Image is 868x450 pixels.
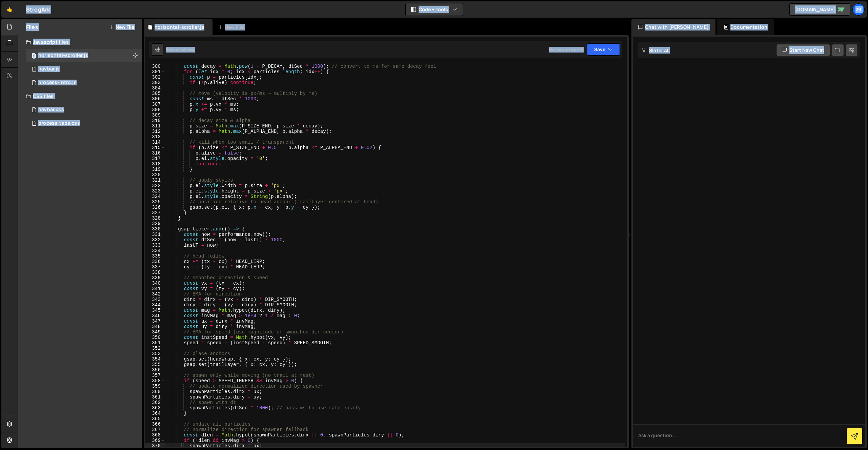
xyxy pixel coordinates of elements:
div: 367 [145,427,165,432]
div: horisontal-scroller.js [38,53,88,59]
div: 307 [145,102,165,107]
div: 326 [145,205,165,210]
div: 370 [145,443,165,449]
a: 29 [852,3,865,16]
button: Start new chat [776,44,830,56]
div: 360 [145,389,165,394]
div: 310 [145,118,165,123]
button: Code + Tools [406,3,463,16]
div: Not saved to prod [549,47,583,53]
div: 354 [145,356,165,362]
div: 369 [145,438,165,443]
h2: Slater AI [642,47,669,54]
div: 341 [145,286,165,291]
div: 327 [145,210,165,216]
div: 351 [145,340,165,346]
div: 352 [145,346,165,351]
div: 309 [145,112,165,118]
div: 364 [145,411,165,416]
div: 337 [145,264,165,270]
div: navbar.js [38,66,60,72]
div: 332 [145,237,165,243]
div: 330 [145,226,165,232]
div: CSS files [18,89,142,103]
div: 348 [145,324,165,329]
div: 328 [145,216,165,221]
div: 353 [145,351,165,356]
div: 315 [145,145,165,150]
div: 303 [145,80,165,85]
div: Saved [166,47,194,53]
div: 329 [145,221,165,226]
div: 335 [145,253,165,259]
div: Javascript files [18,35,142,49]
div: 16690/47560.js [26,49,142,62]
div: 308 [145,107,165,112]
div: 311 [145,123,165,129]
div: 356 [145,367,165,373]
div: process-tabs.css [38,120,80,126]
div: Documentation [717,19,774,35]
div: 305 [145,91,165,96]
div: 319 [145,167,165,172]
div: 345 [145,308,165,313]
div: process-intro.js [38,80,77,86]
div: 338 [145,270,165,275]
div: 368 [145,432,165,438]
div: 301 [145,69,165,75]
div: 366 [145,422,165,427]
div: 365 [145,416,165,422]
div: 325 [145,199,165,205]
div: 321 [145,178,165,183]
div: 336 [145,259,165,264]
div: 316 [145,150,165,156]
div: 350 [145,335,165,340]
div: 16690/47289.js [26,76,142,89]
span: 1 [32,54,36,59]
div: StregArk [26,5,50,14]
div: New File [218,24,246,30]
a: 🤙 [1,1,18,18]
div: 343 [145,297,165,302]
button: Save [587,43,620,56]
div: 362 [145,400,165,405]
div: 313 [145,134,165,140]
div: 16690/47286.css [26,117,142,130]
div: 314 [145,140,165,145]
div: 16690/45597.js [26,62,142,76]
div: 317 [145,156,165,161]
div: 340 [145,281,165,286]
div: 361 [145,394,165,400]
div: 333 [145,243,165,248]
div: 363 [145,405,165,411]
div: 359 [145,384,165,389]
div: 357 [145,373,165,378]
div: 346 [145,313,165,319]
div: 358 [145,378,165,384]
div: Chat with [PERSON_NAME] [631,19,715,35]
div: 304 [145,85,165,91]
div: 16690/45596.css [26,103,142,117]
div: horisontal-scroller.js [155,24,204,30]
button: New File [109,24,134,30]
div: 320 [145,172,165,178]
div: 331 [145,232,165,237]
div: 334 [145,248,165,253]
div: 312 [145,129,165,134]
div: 342 [145,291,165,297]
div: 302 [145,75,165,80]
div: 347 [145,319,165,324]
div: navbar.css [38,107,64,113]
div: 339 [145,275,165,281]
div: 322 [145,183,165,188]
div: 355 [145,362,165,367]
div: just now [178,47,194,53]
div: 323 [145,188,165,194]
div: 349 [145,329,165,335]
div: 344 [145,302,165,308]
a: [DOMAIN_NAME] [789,3,850,16]
div: 324 [145,194,165,199]
div: 306 [145,96,165,102]
div: 300 [145,64,165,69]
